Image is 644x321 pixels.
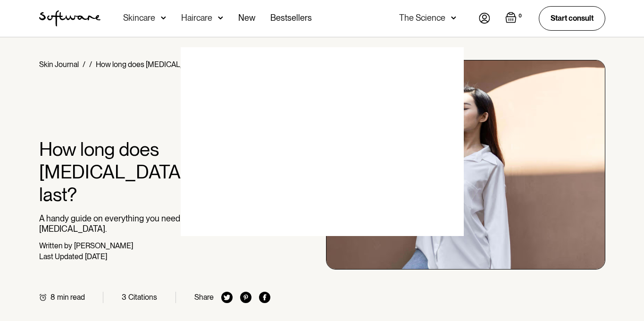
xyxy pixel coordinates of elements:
[39,241,72,250] div: Written by
[39,10,100,26] img: Software Logo
[517,12,524,20] div: 0
[128,293,157,302] div: Citations
[39,252,83,261] div: Last Updated
[505,12,524,25] a: Open empty cart
[181,13,212,23] div: Haircare
[240,292,251,303] img: pinterest icon
[181,47,464,236] img: blank image
[83,60,85,69] div: /
[74,241,133,250] div: [PERSON_NAME]
[451,13,456,23] img: arrow down
[259,292,270,303] img: facebook icon
[39,213,271,234] p: A handy guide on everything you need to know about [MEDICAL_DATA].
[122,293,126,302] div: 3
[89,60,92,69] div: /
[221,292,233,303] img: twitter icon
[194,293,214,302] div: Share
[39,10,100,26] a: home
[39,138,271,206] h1: How long does [MEDICAL_DATA] actually last?
[50,293,55,302] div: 8
[161,13,166,23] img: arrow down
[218,13,223,23] img: arrow down
[96,60,246,69] div: How long does [MEDICAL_DATA] actually last?
[539,6,605,30] a: Start consult
[123,13,155,23] div: Skincare
[39,60,79,69] a: Skin Journal
[399,13,445,23] div: The Science
[57,293,85,302] div: min read
[85,252,107,261] div: [DATE]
